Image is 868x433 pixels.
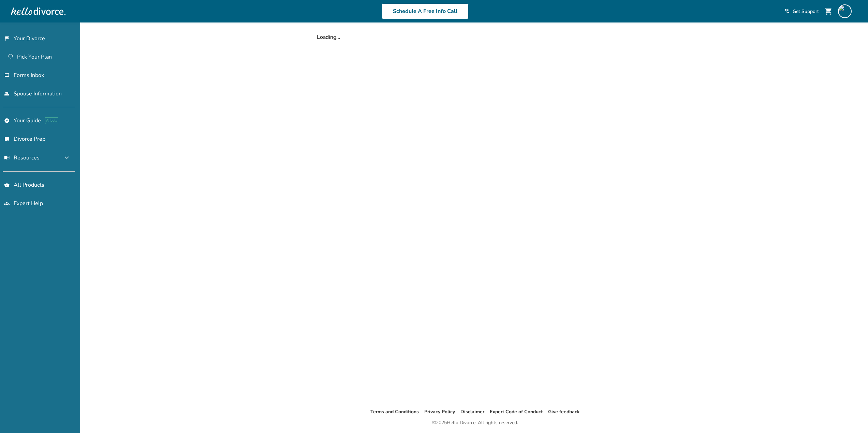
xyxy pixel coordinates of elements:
[14,72,44,79] span: Forms Inbox
[382,3,469,19] a: Schedule A Free Info Call
[45,117,58,124] span: AI beta
[793,8,819,15] span: Get Support
[4,155,10,160] span: menu_book
[784,8,819,15] a: phone_in_talkGet Support
[548,408,580,416] li: Give feedback
[4,154,40,161] span: Resources
[824,7,833,15] span: shopping_cart
[490,408,543,415] a: Expert Code of Conduct
[4,36,10,41] span: flag_2
[4,201,10,206] span: groups
[4,136,10,142] span: list_alt_check
[317,33,633,41] div: Loading...
[4,182,10,188] span: shopping_basket
[424,408,455,415] a: Privacy Policy
[460,408,484,416] li: Disclaimer
[432,419,518,427] div: © 2025 Hello Divorce. All rights reserved.
[63,154,71,162] span: expand_more
[4,91,10,96] span: people
[4,118,10,123] span: explore
[784,9,790,14] span: phone_in_talk
[838,4,852,18] img: charles@cinedeck.com
[370,408,419,415] a: Terms and Conditions
[4,73,10,78] span: inbox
